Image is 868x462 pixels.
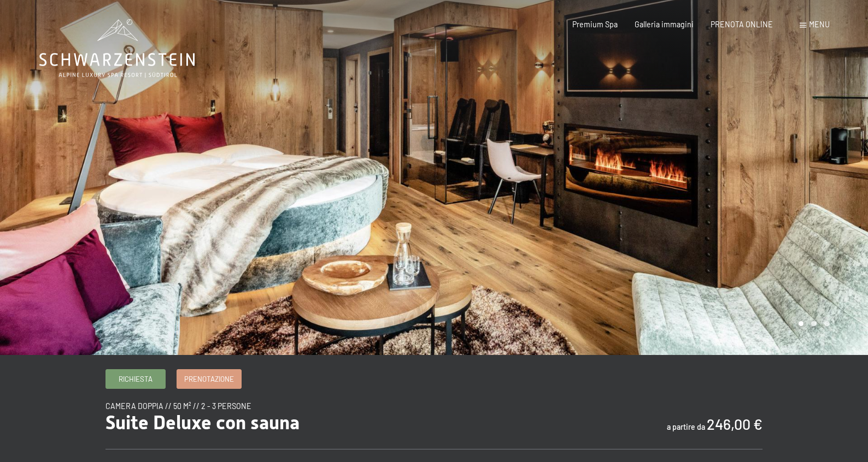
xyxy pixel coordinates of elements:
span: Richiesta [119,374,153,384]
a: Galleria immagini [635,20,694,29]
a: Prenotazione [177,370,241,388]
span: Suite Deluxe con sauna [105,411,300,434]
span: Menu [809,20,830,29]
span: Prenotazione [184,374,234,384]
span: camera doppia // 50 m² // 2 - 3 persone [105,401,251,411]
a: PRENOTA ONLINE [711,20,773,29]
b: 246,00 € [707,415,763,433]
a: Richiesta [106,370,165,388]
span: a partire da [667,422,705,431]
a: Premium Spa [572,20,618,29]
